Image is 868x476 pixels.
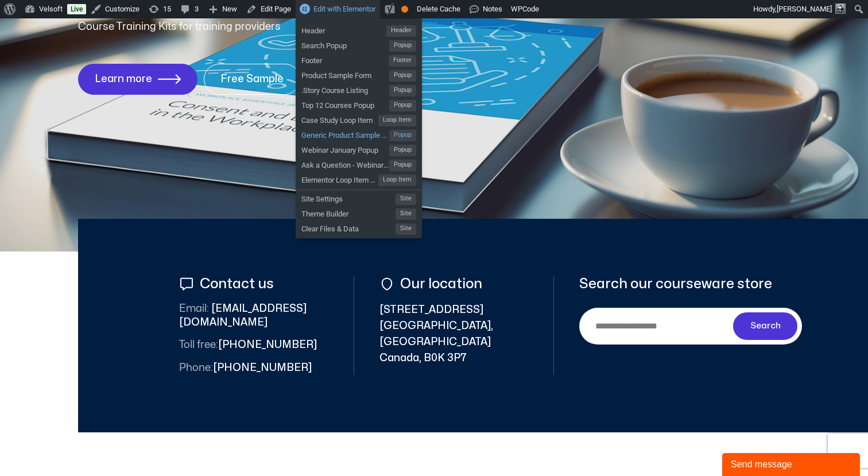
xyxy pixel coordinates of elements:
[301,126,389,141] span: Generic Product Sample Form
[220,73,284,85] span: Free Sample
[296,126,422,141] a: Generic Product Sample FormPopup
[296,67,422,82] a: Product Sample FormPopup
[95,73,152,85] span: Learn more
[78,64,197,95] a: Learn more
[197,276,274,292] span: Contact us
[179,302,328,330] span: [EMAIL_ADDRESS][DOMAIN_NAME]
[296,111,422,126] a: Case Study Loop ItemLoop Item
[296,205,422,220] a: Theme BuilderSite
[179,363,213,373] span: Phone:
[301,22,386,37] span: Header
[301,52,389,67] span: Footer
[301,156,389,171] span: Ask a Question - Webinar [DATE]
[301,171,378,186] span: Elementor Loop Item #27049
[389,130,416,141] span: Popup
[78,19,364,35] p: Course Training Kits for training providers
[179,338,317,352] span: [PHONE_NUMBER]
[389,85,416,96] span: Popup
[296,171,422,186] a: Elementor Loop Item #27049Loop Item
[179,340,218,350] span: Toll free:
[401,6,408,13] div: OK
[179,304,209,314] span: Email:
[67,4,86,14] a: Live
[296,96,422,111] a: Top 12 Courses PopupPopup
[301,37,389,52] span: Search Popup
[313,5,375,13] span: Edit with Elementor
[378,175,416,186] span: Loop Item
[301,141,389,156] span: Webinar January Popup
[379,302,529,366] span: [STREET_ADDRESS] [GEOGRAPHIC_DATA], [GEOGRAPHIC_DATA] Canada, B0K 3P7
[750,319,781,333] span: Search
[179,361,312,375] span: [PHONE_NUMBER]
[389,145,416,156] span: Popup
[396,208,416,220] span: Site
[204,64,300,95] a: Free Sample
[777,5,832,13] span: [PERSON_NAME]
[301,205,396,220] span: Theme Builder
[733,312,797,340] button: Search
[296,82,422,96] a: .Story Course ListingPopup
[301,220,396,235] span: Clear Files & Data
[296,37,422,52] a: Search PopupPopup
[296,156,422,171] a: Ask a Question - Webinar [DATE]Popup
[301,111,378,126] span: Case Study Loop Item
[389,55,416,67] span: Footer
[296,52,422,67] a: FooterFooter
[296,141,422,156] a: Webinar January PopupPopup
[386,25,416,37] span: Header
[378,115,416,126] span: Loop Item
[389,40,416,52] span: Popup
[301,67,389,82] span: Product Sample Form
[296,220,422,235] a: Clear Files & DataSite
[389,160,416,171] span: Popup
[396,194,416,205] span: Site
[389,70,416,82] span: Popup
[301,190,396,205] span: Site Settings
[389,100,416,111] span: Popup
[301,96,389,111] span: Top 12 Courses Popup
[296,190,422,205] a: Site SettingsSite
[397,276,482,292] span: Our location
[396,223,416,235] span: Site
[301,82,389,96] span: .Story Course Listing
[296,22,422,37] a: HeaderHeader
[722,451,862,476] iframe: chat widget
[579,276,772,292] span: Search our courseware store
